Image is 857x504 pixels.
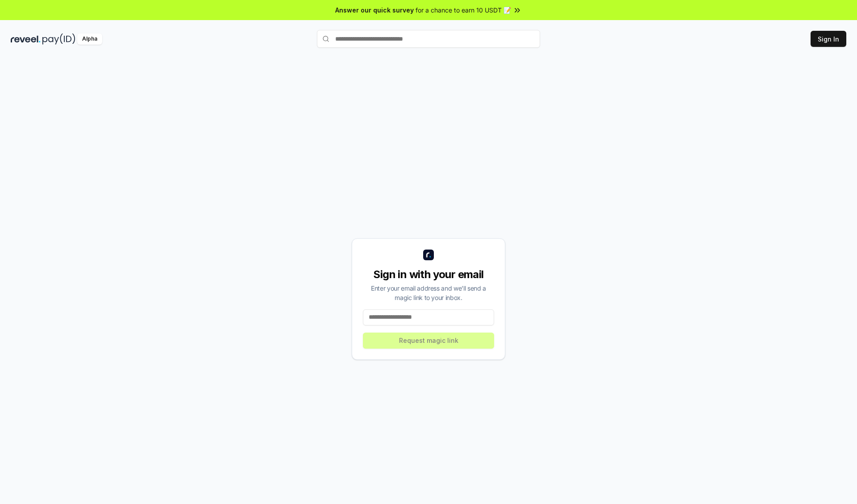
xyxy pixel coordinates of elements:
button: Sign In [811,31,846,47]
div: Sign in with your email [363,267,494,282]
img: reveel_dark [11,33,41,45]
span: Answer our quick survey [335,5,414,15]
div: Alpha [77,33,102,45]
div: Enter your email address and we’ll send a magic link to your inbox. [363,283,494,302]
span: for a chance to earn 10 USDT 📝 [416,5,511,15]
img: pay_id [42,33,75,45]
img: logo_small [423,250,434,260]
